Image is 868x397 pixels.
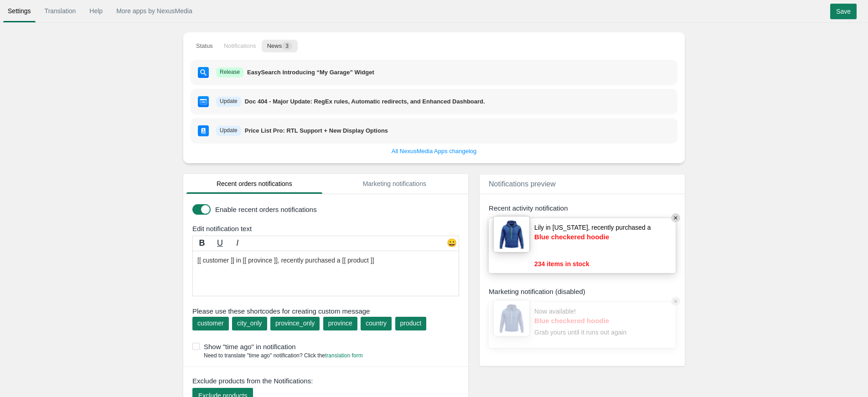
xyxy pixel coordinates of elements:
[489,180,556,188] span: Notifications preview
[216,67,243,77] span: Release
[247,68,374,77] p: EasySearch Introducing “My Garage” Widget
[237,319,262,328] div: city_only
[262,40,298,52] button: News3
[191,40,218,52] button: Status
[40,3,81,19] a: Translation
[534,232,630,242] a: Blue checkered hoodie
[186,224,470,233] div: Edit notification text
[192,376,313,386] span: Exclude products from the Notifications:
[3,3,36,19] a: Settings
[445,237,459,251] div: 😀
[534,315,630,325] a: Blue checkered hoodie
[191,89,677,114] a: Update Doc 404 - Major Update: RegEx rules, Automatic redirects, and Enhanced Dashboard.
[85,3,107,19] a: Help
[197,319,224,328] div: customer
[215,205,457,214] label: Enable recent orders notifications
[325,352,363,359] a: translation form
[534,259,589,268] span: 234 items in stock
[192,306,459,316] span: Please use these shortcodes for creating custom message
[830,4,857,19] input: Save
[400,319,422,328] div: product
[534,306,630,343] div: Now available! Grab yours until it runs out again
[191,118,677,144] a: Update Price List Pro: RTL Support + New Display Options
[327,174,463,194] a: Marketing notifications
[275,319,315,328] div: province_only
[392,147,476,156] a: All NexusMedia Apps changelog
[328,319,352,328] div: province
[217,238,223,247] u: U
[245,127,388,135] p: Price List Pro: RTL Support + New Display Options
[199,238,205,247] b: B
[493,299,530,336] img: 80x80_sample.jpg
[493,216,530,253] img: 80x80_sample.jpg
[216,126,241,136] span: Update
[192,251,459,296] textarea: [[ customer ]] in [[ province ]], recently purchased a [[ product ]]
[534,223,651,259] div: Lily in [US_STATE], recently purchased a
[192,342,464,351] label: Show "time ago" in notification
[236,238,238,247] i: I
[489,203,676,213] div: Recent activity notification
[216,97,241,107] span: Update
[366,319,387,328] div: country
[192,352,363,360] div: Need to translate "time ago" notification? Click the
[191,60,677,85] a: Release EasySearch Introducing “My Garage” Widget
[186,174,322,194] a: Recent orders notifications
[282,42,292,50] span: 3
[112,3,197,19] a: More apps by NexusMedia
[245,98,485,106] p: Doc 404 - Major Update: RegEx rules, Automatic redirects, and Enhanced Dashboard.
